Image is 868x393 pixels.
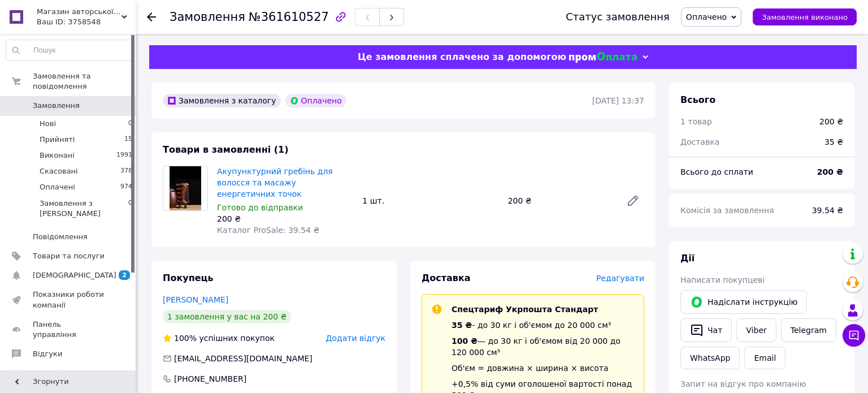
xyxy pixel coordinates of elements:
span: Всього [680,94,715,105]
img: evopay logo [569,52,637,63]
div: Оплачено [285,94,346,107]
img: Акупунктурний гребінь для волосся та масажу енергетичних точок [170,166,202,210]
span: 1 товар [680,117,712,126]
span: Повідомлення [33,232,88,242]
div: 200 ₴ [504,193,617,209]
span: Доставка [422,273,471,283]
span: [EMAIL_ADDRESS][DOMAIN_NAME] [174,354,313,363]
span: 0 [128,119,132,129]
span: [DEMOGRAPHIC_DATA] [33,270,116,280]
div: 200 ₴ [217,213,353,224]
div: Ваш ID: 3758548 [37,17,136,27]
a: [PERSON_NAME] [163,295,228,304]
span: 39.54 ₴ [812,206,843,215]
a: WhatsApp [680,347,740,369]
span: Редагувати [596,274,644,283]
span: Це замовлення сплачено за допомогою [358,51,566,62]
span: Замовлення та повідомлення [33,71,136,92]
a: Редагувати [622,189,644,212]
span: 35 ₴ [452,321,472,330]
button: Замовлення виконано [753,8,857,25]
span: Комісія за замовлення [680,206,774,215]
span: Замовлення з [PERSON_NAME] [40,198,128,219]
span: Каталог ProSale: 39.54 ₴ [217,226,319,235]
div: Повернутися назад [147,11,156,23]
span: Товари та послуги [33,251,105,261]
input: Пошук [6,40,133,61]
div: 1 шт. [358,193,503,209]
span: 100 ₴ [452,336,478,346]
span: Замовлення [170,10,245,24]
span: Написати покупцеві [680,275,765,284]
div: Замовлення з каталогу [163,94,281,107]
a: Акупунктурний гребінь для волосся та масажу енергетичних точок [217,167,333,198]
time: [DATE] 13:37 [592,96,644,105]
span: Відгуки [33,349,62,359]
span: 2 [119,270,130,280]
div: Об'єм = довжина × ширина × висота [452,362,635,374]
span: Запит на відгук про компанію [680,379,806,388]
span: Виконані [40,150,75,161]
b: 200 ₴ [817,167,843,176]
button: Email [744,347,785,369]
span: Покупці [33,368,63,378]
a: Viber [736,318,776,342]
span: Покупець [163,273,214,283]
span: Товари в замовленні (1) [163,144,289,155]
span: Додати відгук [326,334,385,343]
span: 15 [124,135,132,145]
span: Замовлення виконано [762,13,848,21]
div: успішних покупок [163,332,275,344]
div: - до 30 кг і об'ємом до 20 000 см³ [452,319,635,331]
div: Статус замовлення [566,11,670,23]
div: 35 ₴ [818,129,850,154]
span: Магазин авторської косметики "Валькірія" [37,7,121,17]
button: Чат [680,318,732,342]
button: Чат з покупцем [843,324,865,347]
span: 378 [120,166,132,176]
span: Нові [40,119,56,129]
span: 100% [174,334,197,343]
span: Прийняті [40,135,75,145]
button: Надіслати інструкцію [680,290,807,314]
span: Панель управління [33,319,105,340]
div: 1 замовлення у вас на 200 ₴ [163,310,291,323]
span: Доставка [680,137,719,146]
span: №361610527 [249,10,329,24]
div: [PHONE_NUMBER] [173,373,248,385]
span: Готово до відправки [217,203,303,212]
span: Замовлення [33,101,80,111]
div: — до 30 кг і об'ємом від 20 000 до 120 000 см³ [452,335,635,358]
a: Telegram [781,318,836,342]
span: Дії [680,253,695,264]
span: Спецтариф Укрпошта Стандарт [452,305,598,314]
span: 974 [120,182,132,192]
span: 0 [128,198,132,219]
span: Всього до сплати [680,167,753,176]
span: Показники роботи компанії [33,290,105,310]
span: Оплачено [686,12,727,21]
span: 1991 [116,150,132,161]
span: Оплачені [40,182,75,192]
span: Скасовані [40,166,78,176]
div: 200 ₴ [819,116,843,127]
